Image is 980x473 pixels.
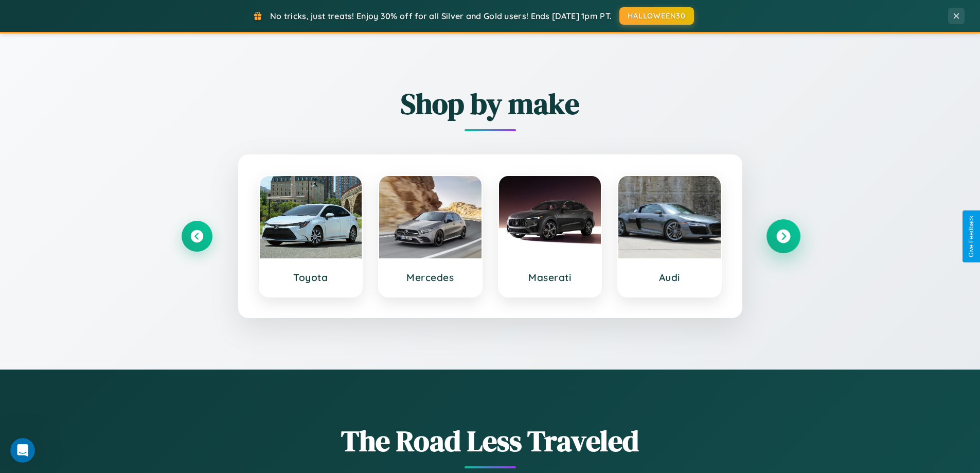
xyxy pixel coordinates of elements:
h2: Shop by make [182,84,799,124]
h3: Mercedes [389,271,471,284]
iframe: Intercom live chat [10,438,35,463]
h3: Toyota [270,271,352,284]
h1: The Road Less Traveled [182,421,799,461]
div: Give Feedback [968,216,975,257]
button: HALLOWEEN30 [619,7,694,25]
span: No tricks, just treats! Enjoy 30% off for all Silver and Gold users! Ends [DATE] 1pm PT. [270,11,612,21]
h3: Maserati [509,271,591,284]
h3: Audi [629,271,710,284]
